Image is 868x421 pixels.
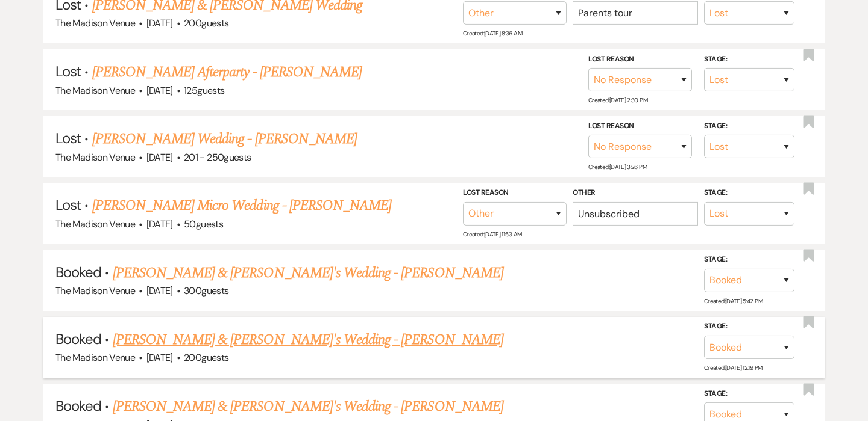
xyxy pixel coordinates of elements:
a: [PERSON_NAME] & [PERSON_NAME]'s Wedding - [PERSON_NAME] [113,396,503,417]
span: The Madison Venue [55,84,135,97]
span: Booked [55,396,101,415]
span: Lost [55,195,81,214]
label: Stage: [704,387,794,401]
label: Stage: [704,53,794,66]
span: Booked [55,263,101,281]
label: Other [573,186,698,200]
span: The Madison Venue [55,151,135,164]
a: [PERSON_NAME] Micro Wedding - [PERSON_NAME] [92,195,392,217]
span: The Madison Venue [55,351,135,364]
span: [DATE] [146,151,173,164]
a: [PERSON_NAME] & [PERSON_NAME]'s Wedding - [PERSON_NAME] [113,329,503,351]
label: Lost Reason [588,120,692,133]
span: Booked [55,330,101,348]
label: Stage: [704,320,794,333]
span: [DATE] [146,84,173,97]
span: 300 guests [184,284,228,297]
a: [PERSON_NAME] Wedding - [PERSON_NAME] [92,128,357,150]
span: Created: [DATE] 2:30 PM [588,96,647,104]
label: Lost Reason [588,53,692,66]
label: Stage: [704,253,794,266]
span: 201 - 250 guests [184,151,251,164]
span: 125 guests [184,84,224,97]
span: 50 guests [184,218,223,230]
span: Created: [DATE] 5:42 PM [704,297,763,305]
span: The Madison Venue [55,218,135,230]
span: [DATE] [146,284,173,297]
span: Lost [55,62,81,81]
span: The Madison Venue [55,284,135,297]
label: Stage: [704,186,794,200]
label: Stage: [704,120,794,133]
span: Created: [DATE] 8:36 AM [463,29,522,37]
span: 200 guests [184,17,228,29]
span: Lost [55,129,81,147]
span: Created: [DATE] 3:26 PM [588,163,647,171]
span: [DATE] [146,351,173,364]
span: [DATE] [146,218,173,230]
span: [DATE] [146,17,173,29]
span: Created: [DATE] 11:53 AM [463,230,521,238]
a: [PERSON_NAME] & [PERSON_NAME]'s Wedding - [PERSON_NAME] [113,262,503,284]
span: The Madison Venue [55,17,135,29]
label: Lost Reason [463,186,567,200]
span: 200 guests [184,351,228,364]
a: [PERSON_NAME] Afterparty - [PERSON_NAME] [92,61,362,83]
span: Created: [DATE] 12:19 PM [704,364,762,372]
